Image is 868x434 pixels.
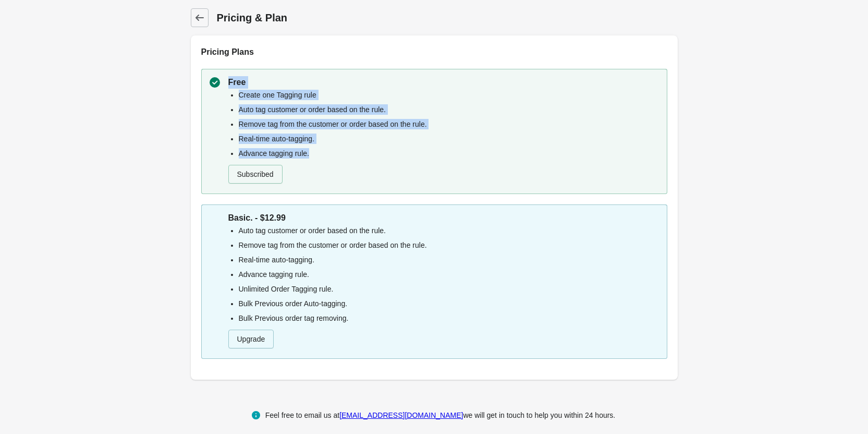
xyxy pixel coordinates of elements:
[228,212,659,224] p: Basic. - $12.99
[239,148,659,159] li: Advance tagging rule.
[239,269,659,280] li: Advance tagging rule.
[239,313,659,323] li: Bulk Previous order tag removing.
[228,165,283,184] button: Subscribed
[239,284,659,294] li: Unlimited Order Tagging rule.
[217,10,678,25] h1: Pricing & Plan
[228,76,659,89] p: Free
[239,255,659,265] li: Real-time auto-tagging.
[239,240,659,250] li: Remove tag from the customer or order based on the rule.
[228,330,274,348] button: Upgrade
[239,134,659,144] li: Real-time auto-tagging.
[339,411,463,419] a: [EMAIL_ADDRESS][DOMAIN_NAME]
[239,225,659,236] li: Auto tag customer or order based on the rule.
[239,90,659,100] li: Create one Tagging rule
[239,119,659,129] li: Remove tag from the customer or order based on the rule.
[239,104,659,115] li: Auto tag customer or order based on the rule.
[239,298,659,309] li: Bulk Previous order Auto-tagging.
[201,46,667,58] h2: Pricing Plans
[265,409,616,421] div: Feel free to email us at we will get in touch to help you within 24 hours.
